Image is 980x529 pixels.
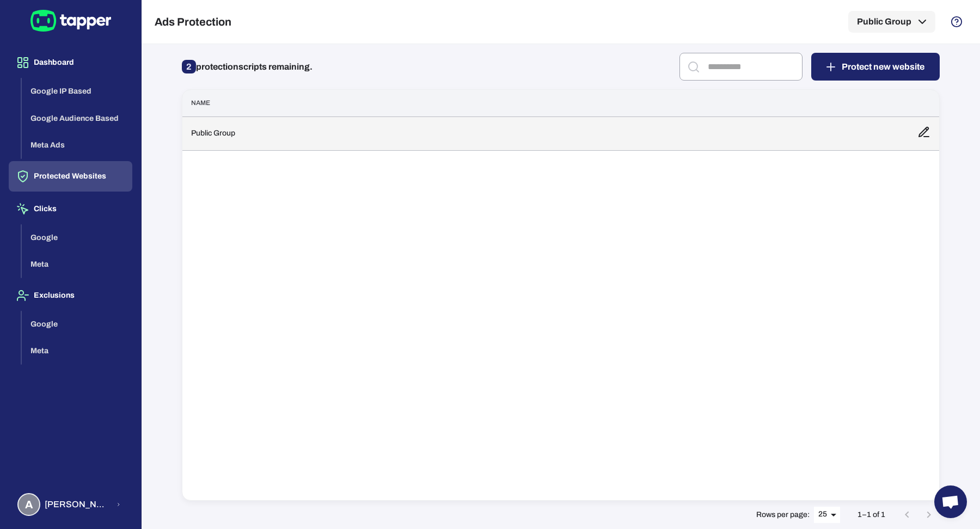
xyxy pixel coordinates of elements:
a: Exclusions [9,290,132,299]
button: Exclusions [9,280,132,311]
button: Protect new website [811,53,940,81]
a: Meta Ads [22,140,132,149]
button: Protected Websites [9,161,132,192]
button: Google [22,311,132,338]
button: Google IP Based [22,78,132,105]
button: Dashboard [9,47,132,78]
p: Rows per page: [756,510,810,520]
a: Google IP Based [22,86,132,95]
h5: Ads Protection [155,15,231,28]
th: Name [182,90,909,116]
a: Dashboard [9,57,132,66]
a: Google Audience Based [22,113,132,122]
button: A[PERSON_NAME] [PERSON_NAME] Koutsogianni [9,489,132,520]
td: Public Group [182,116,909,150]
button: Public Group [848,11,935,33]
div: 25 [814,507,840,522]
a: Open chat [934,485,967,518]
a: Google [22,318,132,328]
button: Google [22,224,132,251]
a: Clicks [9,204,132,213]
button: Clicks [9,194,132,224]
button: Meta [22,337,132,365]
div: A [17,493,40,516]
span: [PERSON_NAME] [PERSON_NAME] Koutsogianni [45,499,109,510]
span: 2 [182,60,196,73]
p: protection scripts remaining. [182,58,313,76]
a: Google [22,232,132,241]
a: Meta [22,259,132,268]
button: Meta Ads [22,132,132,159]
p: 1–1 of 1 [857,510,885,520]
a: Protected Websites [9,171,132,180]
a: Meta [22,346,132,355]
button: Meta [22,251,132,278]
button: Google Audience Based [22,105,132,132]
